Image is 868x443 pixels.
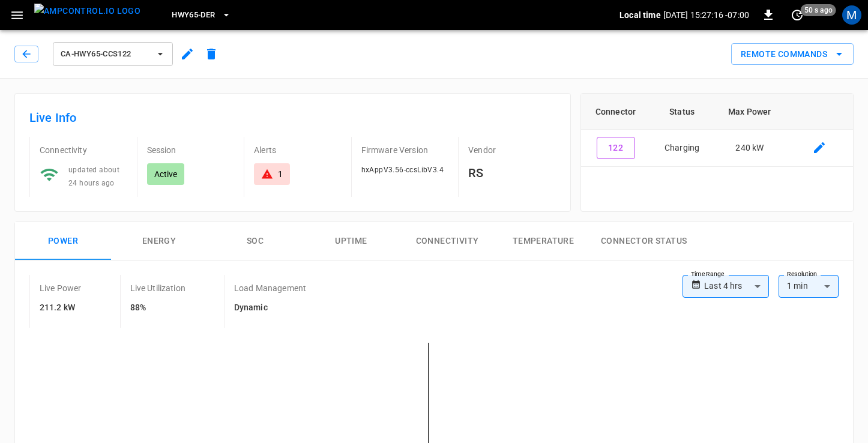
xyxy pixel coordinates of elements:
div: Last 4 hrs [704,275,769,298]
button: set refresh interval [788,5,807,25]
button: Uptime [303,222,399,261]
div: 1 [278,168,283,180]
button: ca-hwy65-ccs122 [53,42,173,66]
p: Vendor [468,144,556,156]
p: Connectivity [40,144,127,156]
button: Temperature [495,222,591,261]
span: HWY65-DER [172,8,215,22]
th: Max Power [714,94,786,130]
h6: RS [468,163,556,182]
p: Load Management [234,282,306,294]
img: ampcontrol.io logo [34,4,140,19]
h6: 88% [130,301,185,315]
button: Energy [111,222,207,261]
button: Remote Commands [731,43,854,65]
p: Live Utilization [130,282,185,294]
div: 1 min [779,275,839,298]
h6: Dynamic [234,301,306,315]
p: [DATE] 15:27:16 -07:00 [663,9,749,21]
div: remote commands options [731,43,854,65]
label: Resolution [787,270,817,279]
button: Power [15,222,111,261]
th: Connector [581,94,651,130]
td: Charging [650,130,713,167]
button: HWY65-DER [167,4,235,27]
button: 122 [597,137,635,159]
td: 240 kW [714,130,786,167]
p: Firmware Version [361,144,449,156]
span: 50 s ago [801,4,836,16]
h6: Live Info [29,108,556,127]
table: connector table [581,94,853,167]
button: SOC [207,222,303,261]
span: ca-hwy65-ccs122 [61,47,149,61]
div: profile-icon [842,5,861,25]
p: Active [154,168,178,180]
label: Time Range [691,270,725,279]
h6: 211.2 kW [40,301,82,315]
span: hxAppV3.56-ccsLibV3.4 [361,166,444,174]
th: Status [650,94,713,130]
p: Local time [619,9,661,21]
span: updated about 24 hours ago [68,166,119,187]
button: Connectivity [399,222,495,261]
p: Session [147,144,235,156]
p: Alerts [254,144,342,156]
p: Live Power [40,282,82,294]
button: Connector Status [591,222,696,261]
